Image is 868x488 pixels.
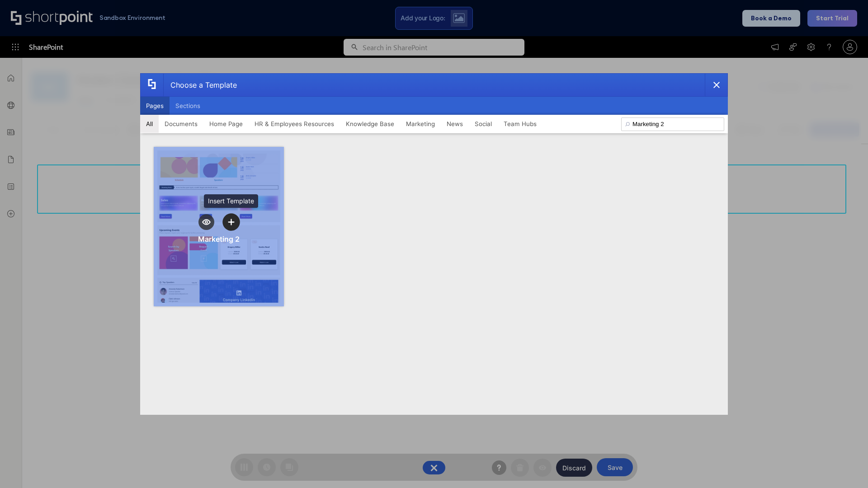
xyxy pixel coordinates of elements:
button: Home Page [203,115,249,133]
input: Search [621,117,724,131]
button: Social [469,115,498,133]
button: Sections [170,97,206,115]
button: HR & Employees Resources [249,115,340,133]
div: template selector [140,73,728,415]
button: All [140,115,159,133]
button: Marketing [400,115,441,133]
button: Pages [140,97,170,115]
button: Team Hubs [498,115,542,133]
button: Knowledge Base [340,115,400,133]
div: Marketing 2 [198,235,240,244]
button: Documents [159,115,203,133]
iframe: Chat Widget [823,445,868,488]
div: Choose a Template [163,74,237,96]
button: News [441,115,469,133]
